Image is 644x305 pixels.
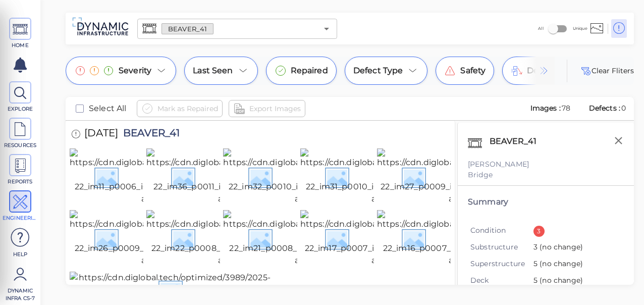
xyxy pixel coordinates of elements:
[291,65,328,77] span: Repaired
[468,170,624,180] div: Bridge
[517,57,555,85] img: small_overflow_gradient_end
[137,100,223,117] button: Mark as Repaired
[588,104,621,113] span: Defects :
[70,210,257,267] img: https://cdn.diglobal.tech/width210/3989/2025-04-22_im26_p0009_i0127_image_index_1.png?asgd=3989
[468,159,624,170] div: [PERSON_NAME]
[118,128,180,141] span: BEAVER_41
[470,259,533,269] span: Superstructure
[538,276,583,285] span: (no change)
[119,65,151,77] span: Severity
[300,210,488,267] img: https://cdn.diglobal.tech/width210/3989/2025-04-22_im17_p0007_i0102_image_index_2.png?asgd=3989
[529,104,562,113] span: Images :
[579,65,634,77] button: Clear Fliters
[470,225,533,236] span: Condition
[146,148,334,205] img: https://cdn.diglobal.tech/width210/3989/2025-04-22_im36_p0011_i0153_image_index_1.png?asgd=3989
[538,259,583,268] span: (no change)
[470,242,533,252] span: Substructure
[3,214,38,222] span: ENGINEERING
[3,141,38,149] span: RESOURCES
[157,103,218,115] span: Mark as Repaired
[193,65,233,77] span: Last Seen
[533,259,616,270] span: 5
[3,178,38,185] span: REPORTS
[3,41,38,49] span: HOME
[300,148,488,205] img: https://cdn.diglobal.tech/width210/3989/2025-04-22_im31_p0010_i0140_image_index_1.png?asgd=3989
[562,104,570,113] span: 78
[229,100,305,117] button: Export Images
[533,275,616,287] span: 5
[533,242,616,253] span: 3
[538,65,550,77] img: container_overflow_arrow_end
[319,22,334,36] button: Open
[538,242,583,251] span: (no change)
[223,148,411,205] img: https://cdn.diglobal.tech/width210/3989/2025-04-22_im32_p0010_i0141_image_index_2.png?asgd=3989
[377,148,565,205] img: https://cdn.diglobal.tech/width210/3989/2025-04-22_im27_p0009_i0128_image_index_2.png?asgd=3989
[377,210,565,267] img: https://cdn.diglobal.tech/width210/3989/2025-04-22_im16_p0007_i0101_image_index_1.png?asgd=3989
[621,104,626,113] span: 0
[162,24,213,34] span: BEAVER_41
[460,65,486,77] span: Safety
[601,260,636,297] iframe: Chat
[249,103,301,115] span: Export Images
[468,196,624,208] div: Summary
[89,103,127,115] span: Select All
[533,226,545,237] div: 3
[3,105,38,113] span: EXPLORE
[146,210,334,267] img: https://cdn.diglobal.tech/width210/3989/2025-04-22_im22_p0008_i0115_image_index_2.png?asgd=3989
[487,133,550,154] div: BEAVER_41
[353,65,403,77] span: Defect Type
[538,19,587,38] div: All Unique
[223,210,411,267] img: https://cdn.diglobal.tech/width210/3989/2025-04-22_im21_p0008_i0114_image_index_1.png?asgd=3989
[84,128,118,141] span: [DATE]
[470,275,533,286] span: Deck
[3,250,38,258] span: Help
[3,287,38,302] span: Dynamic Infra CS-7
[70,148,257,205] img: https://cdn.diglobal.tech/width210/3989/2025-04-22_im11_p0006_i0088_image_index_1.png?asgd=3989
